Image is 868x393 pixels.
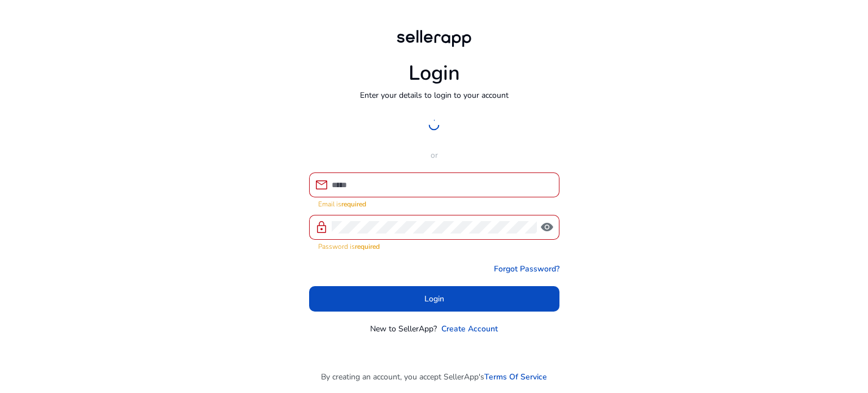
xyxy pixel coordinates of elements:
[370,323,437,335] p: New to SellerApp?
[494,263,559,275] a: Forgot Password?
[534,180,543,189] img: npw-badge-icon-locked.svg
[318,240,550,252] mat-error: Password is
[484,371,547,383] a: Terms Of Service
[441,323,498,335] a: Create Account
[318,197,550,209] mat-error: Email is
[409,61,460,85] h1: Login
[309,149,559,161] p: or
[540,221,554,234] span: visibility
[360,89,509,101] p: Enter your details to login to your account
[424,293,444,305] span: Login
[309,286,559,312] button: Login
[355,242,380,251] strong: required
[341,200,366,209] strong: required
[521,222,530,231] img: npw-badge-icon-locked.svg
[315,178,328,192] span: mail
[315,221,328,234] span: lock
